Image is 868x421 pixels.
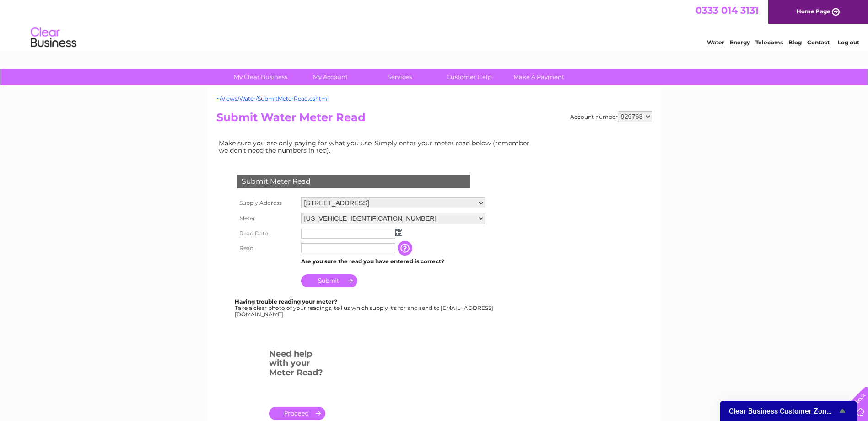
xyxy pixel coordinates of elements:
[218,5,651,44] div: Clear Business is a trading name of Verastar Limited (registered in [GEOGRAPHIC_DATA] No. 3667643...
[570,111,652,122] div: Account number
[269,407,325,420] a: .
[30,24,77,52] img: logo.png
[237,175,470,188] div: Submit Meter Read
[398,241,414,256] input: Information
[235,241,299,256] th: Read
[292,69,368,85] a: My Account
[216,95,329,102] a: ~/Views/Water/SubmitMeterRead.cshtml
[729,407,837,416] span: Clear Business Customer Zone Survey
[788,39,802,46] a: Blog
[395,229,402,236] img: ...
[431,69,507,85] a: Customer Help
[301,274,357,287] input: Submit
[707,39,724,46] a: Water
[730,39,750,46] a: Energy
[235,195,299,211] th: Supply Address
[235,226,299,241] th: Read Date
[362,69,437,85] a: Services
[216,137,537,156] td: Make sure you are only paying for what you use. Simply enter your meter read below (remember we d...
[235,298,337,305] b: Having trouble reading your meter?
[223,69,298,85] a: My Clear Business
[299,256,487,267] td: Are you sure the read you have entered is correct?
[838,39,859,46] a: Log out
[235,298,495,317] div: Take a clear photo of your readings, tell us which supply it's for and send to [EMAIL_ADDRESS][DO...
[729,405,848,416] button: Show survey - Clear Business Customer Zone Survey
[269,347,325,382] h3: Need help with your Meter Read?
[235,211,299,226] th: Meter
[501,69,577,85] a: Make A Payment
[216,111,652,128] h2: Submit Water Meter Read
[695,5,759,16] a: 0333 014 3131
[807,39,830,46] a: Contact
[755,39,783,46] a: Telecoms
